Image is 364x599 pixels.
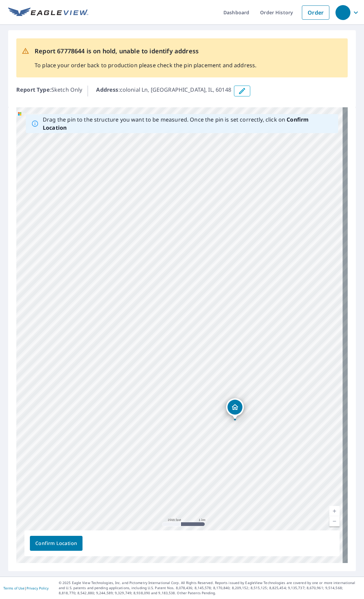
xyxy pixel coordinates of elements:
p: © 2025 Eagle View Technologies, Inc. and Pictometry International Corp. All Rights Reserved. Repo... [59,580,361,596]
p: Drag the pin to the structure you want to be measured. Once the pin is set correctly, click on [43,115,333,132]
b: Report Type [16,86,50,93]
p: : Sketch Only [16,86,82,96]
button: Confirm Location [30,536,83,551]
a: Order [302,5,329,20]
p: To place your order back to production please check the pin placement and address. [35,61,256,69]
span: Confirm Location [35,539,77,548]
a: Privacy Policy [26,586,49,591]
a: Terms of Use [3,586,24,591]
p: | [3,586,49,590]
a: Current Level 13, Zoom In [329,506,340,516]
a: Current Level 13, Zoom Out [329,516,340,526]
img: EV Logo [8,7,88,18]
b: Address [96,86,118,93]
div: Dropped pin, building 1, Residential property, colonial Ln Lombard, IL 60148 [226,398,244,419]
p: Report 67778644 is on hold, unable to identify address [35,47,256,56]
p: : colonial Ln, [GEOGRAPHIC_DATA], IL, 60148 [96,86,231,96]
